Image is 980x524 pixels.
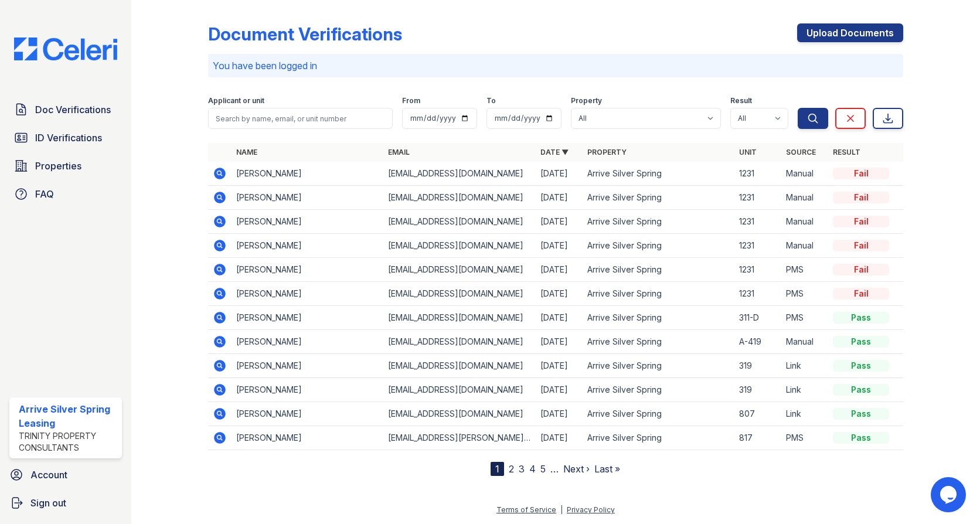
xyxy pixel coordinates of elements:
a: Properties [9,154,122,178]
td: [PERSON_NAME] [232,306,383,330]
td: [DATE] [536,186,583,210]
span: Account [30,468,67,482]
label: Property [571,96,602,106]
td: [DATE] [536,378,583,402]
td: [DATE] [536,258,583,282]
td: [DATE] [536,354,583,378]
div: Pass [833,432,889,444]
td: [DATE] [536,210,583,234]
div: Fail [833,288,889,300]
p: You have been logged in [213,59,899,73]
a: 2 [509,463,514,475]
td: 319 [734,354,781,378]
div: Pass [833,408,889,420]
div: 1 [491,462,504,476]
label: To [486,96,496,106]
td: [EMAIL_ADDRESS][PERSON_NAME][DOMAIN_NAME] [383,426,535,450]
td: Link [781,402,828,426]
td: 1231 [734,210,781,234]
input: Search by name, email, or unit number [208,108,393,129]
td: [DATE] [536,402,583,426]
td: [PERSON_NAME] [232,258,383,282]
a: ID Verifications [9,126,122,149]
td: [PERSON_NAME] [232,378,383,402]
td: 1231 [734,282,781,306]
td: Link [781,378,828,402]
div: Pass [833,384,889,396]
td: 807 [734,402,781,426]
div: Fail [833,216,889,227]
span: Sign out [30,496,66,510]
label: Result [730,96,752,106]
td: Arrive Silver Spring [583,186,734,210]
a: 5 [540,463,546,475]
td: PMS [781,426,828,450]
td: [EMAIL_ADDRESS][DOMAIN_NAME] [383,330,535,354]
td: [EMAIL_ADDRESS][DOMAIN_NAME] [383,234,535,258]
a: Last » [594,463,620,475]
label: From [402,96,420,106]
a: Unit [739,148,757,156]
td: [EMAIL_ADDRESS][DOMAIN_NAME] [383,378,535,402]
td: Manual [781,186,828,210]
a: Doc Verifications [9,98,122,121]
td: Arrive Silver Spring [583,402,734,426]
a: Sign out [5,491,127,515]
td: [PERSON_NAME] [232,354,383,378]
div: | [560,505,563,514]
td: Manual [781,234,828,258]
span: ID Verifications [35,131,102,145]
td: Arrive Silver Spring [583,426,734,450]
a: Upload Documents [797,23,903,42]
a: Account [5,463,127,486]
td: Manual [781,162,828,186]
td: [DATE] [536,330,583,354]
td: 1231 [734,258,781,282]
a: FAQ [9,182,122,206]
td: 311-D [734,306,781,330]
td: [EMAIL_ADDRESS][DOMAIN_NAME] [383,354,535,378]
div: Pass [833,312,889,324]
td: Arrive Silver Spring [583,162,734,186]
span: FAQ [35,187,54,201]
td: [EMAIL_ADDRESS][DOMAIN_NAME] [383,258,535,282]
div: Pass [833,336,889,348]
div: Fail [833,192,889,203]
iframe: chat widget [931,477,968,512]
td: [EMAIL_ADDRESS][DOMAIN_NAME] [383,162,535,186]
td: Arrive Silver Spring [583,354,734,378]
a: Terms of Service [496,505,556,514]
div: Fail [833,240,889,251]
div: Arrive Silver Spring Leasing [19,402,117,430]
td: [EMAIL_ADDRESS][DOMAIN_NAME] [383,402,535,426]
td: [PERSON_NAME] [232,186,383,210]
td: Manual [781,210,828,234]
span: … [550,462,559,476]
div: Pass [833,360,889,372]
label: Applicant or unit [208,96,264,106]
a: Source [786,148,816,156]
td: Arrive Silver Spring [583,330,734,354]
td: 1231 [734,186,781,210]
td: Arrive Silver Spring [583,282,734,306]
td: [PERSON_NAME] [232,210,383,234]
td: [PERSON_NAME] [232,330,383,354]
td: [PERSON_NAME] [232,402,383,426]
td: [PERSON_NAME] [232,162,383,186]
a: Name [236,148,257,156]
td: PMS [781,282,828,306]
td: Arrive Silver Spring [583,378,734,402]
td: PMS [781,306,828,330]
td: [DATE] [536,426,583,450]
div: Document Verifications [208,23,402,45]
td: Arrive Silver Spring [583,234,734,258]
td: Manual [781,330,828,354]
a: Privacy Policy [567,505,615,514]
td: [EMAIL_ADDRESS][DOMAIN_NAME] [383,282,535,306]
td: A-419 [734,330,781,354]
td: [DATE] [536,234,583,258]
td: Arrive Silver Spring [583,258,734,282]
img: CE_Logo_Blue-a8612792a0a2168367f1c8372b55b34899dd931a85d93a1a3d3e32e68fde9ad4.png [5,38,127,60]
a: 4 [529,463,536,475]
